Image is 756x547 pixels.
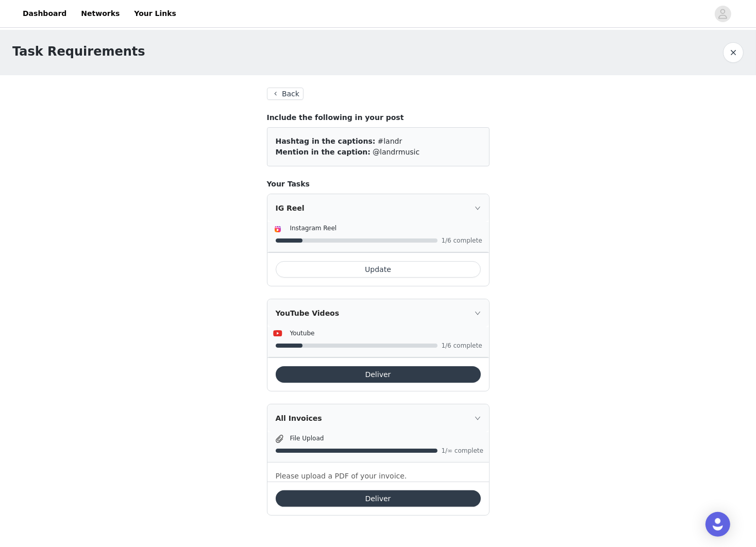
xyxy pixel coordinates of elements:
span: Hashtag in the captions: [276,137,376,145]
a: Networks [75,2,126,25]
span: #landr [378,137,402,145]
i: icon: right [475,415,481,421]
img: Instagram Reels Icon [274,225,282,233]
span: 1/6 complete [442,237,483,244]
div: icon: rightIG Reel [267,194,489,222]
span: Mention in the caption: [276,148,371,156]
p: Please upload a PDF of your invoice. [276,471,481,482]
div: icon: rightAll Invoices [267,404,489,432]
a: Dashboard [16,2,73,25]
button: Update [276,261,481,278]
h1: Task Requirements [12,42,145,61]
span: File Upload [290,435,324,442]
button: Back [267,88,304,100]
div: Open Intercom Messenger [705,512,730,537]
i: icon: right [475,310,481,316]
div: avatar [718,6,728,22]
span: Youtube [290,330,315,337]
h4: Your Tasks [267,179,490,190]
i: icon: right [475,205,481,211]
span: @landrmusic [373,148,419,156]
span: 1/∞ complete [442,448,483,454]
span: Instagram Reel [290,225,337,232]
div: icon: rightYouTube Videos [267,299,489,327]
a: Your Links [128,2,182,25]
button: Deliver [276,366,481,383]
h4: Include the following in your post [267,112,490,123]
span: 1/6 complete [442,343,483,349]
button: Deliver [276,490,481,507]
